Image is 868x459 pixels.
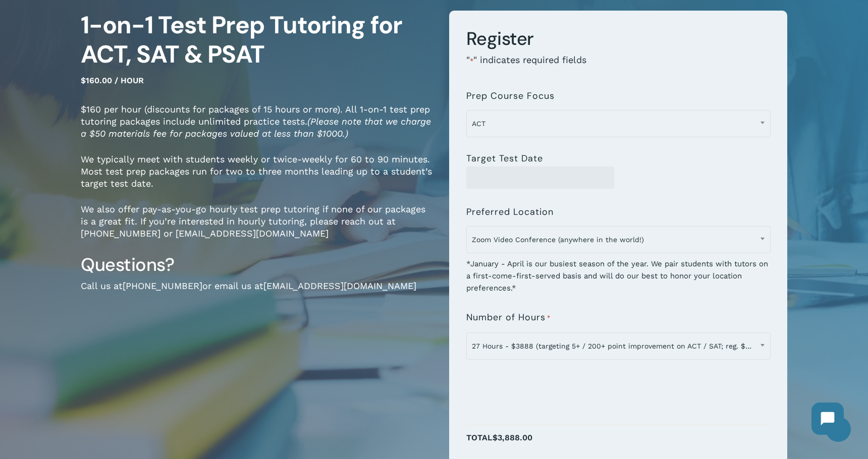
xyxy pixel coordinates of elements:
span: Zoom Video Conference (anywhere in the world!) [466,226,771,253]
h3: Questions? [81,253,434,276]
p: Total [466,430,771,456]
iframe: reCAPTCHA [466,366,620,405]
div: *January - April is our busiest season of the year. We pair students with tutors on a first-come-... [466,251,771,294]
label: Preferred Location [466,207,554,217]
p: $160 per hour (discounts for packages of 15 hours or more). All 1-on-1 test prep tutoring package... [81,103,434,153]
span: $160.00 / hour [81,76,144,85]
span: 27 Hours - $3888 (targeting 5+ / 200+ point improvement on ACT / SAT; reg. $4320) [467,335,770,357]
h3: Register [466,27,771,50]
span: 27 Hours - $3888 (targeting 5+ / 200+ point improvement on ACT / SAT; reg. $4320) [466,332,771,360]
p: " " indicates required fields [466,54,771,81]
p: Call us at or email us at [81,280,434,306]
span: ACT [466,110,771,137]
a: [PHONE_NUMBER] [123,280,202,291]
a: [EMAIL_ADDRESS][DOMAIN_NAME] [263,280,416,291]
h1: 1-on-1 Test Prep Tutoring for ACT, SAT & PSAT [81,11,434,69]
p: We also offer pay-as-you-go hourly test prep tutoring if none of our packages is a great fit. If ... [81,203,434,253]
label: Prep Course Focus [466,91,555,101]
label: Number of Hours [466,312,551,323]
iframe: Chatbot [801,392,854,445]
span: ACT [467,113,770,134]
p: We typically meet with students weekly or twice-weekly for 60 to 90 minutes. Most test prep packa... [81,153,434,203]
span: Zoom Video Conference (anywhere in the world!) [467,229,770,250]
span: $3,888.00 [493,433,532,442]
label: Target Test Date [466,153,543,163]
